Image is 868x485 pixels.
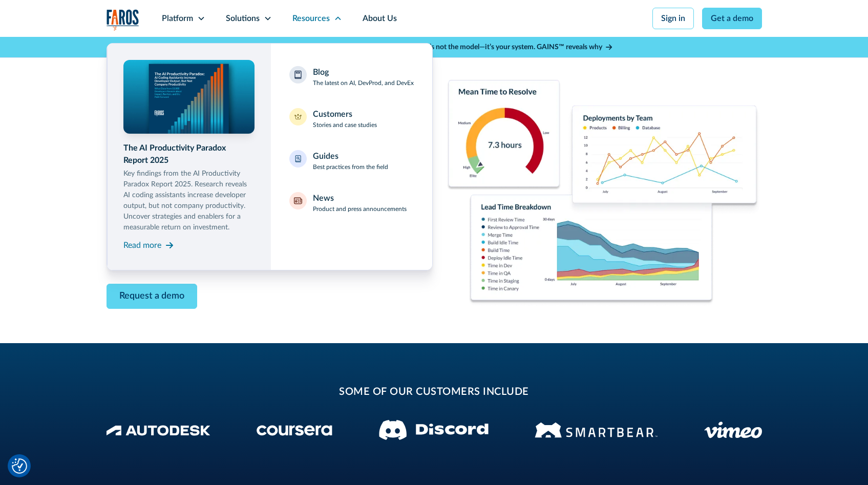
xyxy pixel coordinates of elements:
[313,78,414,88] p: The latest on AI, DevProd, and DevEx
[313,108,352,120] div: Customers
[313,120,377,130] p: Stories and case studies
[652,8,694,29] a: Sign in
[107,9,139,30] img: Logo of the analytics and reporting company Faros.
[257,425,332,436] img: Coursera Logo
[123,168,255,233] p: Key findings from the AI Productivity Paradox Report 2025. Research reveals AI coding assistants ...
[283,144,420,178] a: GuidesBest practices from the field
[313,192,334,204] div: News
[535,420,658,439] img: Smartbear Logo
[123,239,161,251] div: Read more
[313,150,338,162] div: Guides
[313,204,407,214] p: Product and press announcements
[107,284,197,309] a: Contact Modal
[123,142,255,166] div: The AI Productivity Paradox Report 2025
[283,102,420,136] a: CustomersStories and case studies
[313,66,329,78] div: Blog
[313,162,388,172] p: Best practices from the field
[283,60,420,94] a: BlogThe latest on AI, DevProd, and DevEx
[702,8,762,29] a: Get a demo
[12,458,27,474] img: Revisit consent button
[107,425,210,436] img: Autodesk Logo
[283,186,420,220] a: NewsProduct and press announcements
[226,12,260,25] div: Solutions
[107,37,762,270] nav: Resources
[123,60,255,254] a: The AI Productivity Paradox Report 2025Key findings from the AI Productivity Paradox Report 2025....
[292,12,330,25] div: Resources
[704,421,762,438] img: Vimeo logo
[379,420,489,440] img: Discord logo
[12,458,27,474] button: Cookie Settings
[162,12,193,25] div: Platform
[107,9,139,30] a: home
[188,384,680,399] h2: some of our customers include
